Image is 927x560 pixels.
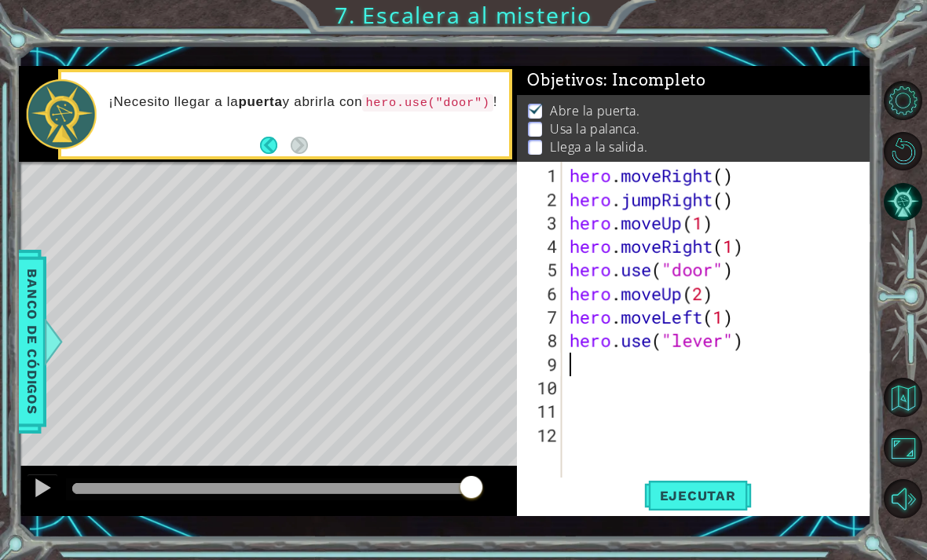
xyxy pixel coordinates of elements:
[885,372,927,423] a: Volver al mapa
[550,138,647,156] p: Llega a la salida.
[520,353,562,376] div: 9
[362,94,493,112] code: hero.use("door")
[27,474,58,506] button: ⌘ + P: Play
[260,137,291,154] button: Back
[520,376,562,400] div: 10
[520,306,562,329] div: 7
[644,478,752,513] button: Shift+Enter: Ejecutar el código.
[291,137,308,154] button: Next
[238,94,282,109] strong: puerta
[520,235,562,258] div: 4
[520,188,562,211] div: 2
[520,282,562,306] div: 6
[884,429,923,468] button: Maximizar navegador
[884,132,923,171] button: Reiniciar nivel
[884,182,923,221] button: Pista IA
[520,400,562,423] div: 11
[520,329,562,353] div: 8
[520,211,562,235] div: 3
[520,423,562,447] div: 12
[520,258,562,282] div: 5
[527,71,706,90] span: Objetivos
[108,93,498,112] p: ¡Necesito llegar a la y abrirla con !
[20,261,45,423] span: Banco de códigos
[884,378,923,417] button: Volver al mapa
[884,479,923,518] button: Sonido apagado
[603,71,705,90] span: : Incompleto
[520,164,562,188] div: 1
[550,120,639,137] p: Usa la palanca.
[550,102,639,119] p: Abre la puerta.
[884,81,923,120] button: Opciones de nivel
[644,488,752,503] span: Ejecutar
[528,102,544,115] img: Check mark for checkbox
